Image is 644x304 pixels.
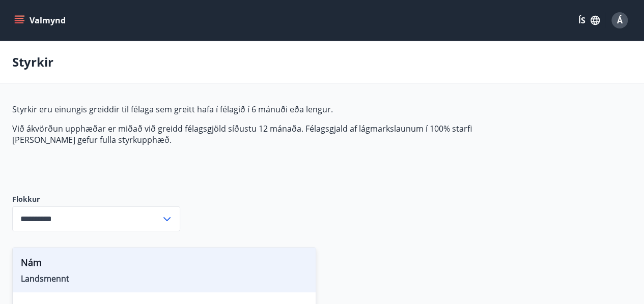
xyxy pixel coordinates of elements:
button: ÍS [573,11,605,29]
p: Við ákvörðun upphæðar er miðað við greidd félagsgjöld síðustu 12 mánaða. Félagsgjald af lágmarksl... [12,123,493,145]
button: Á [607,8,632,33]
span: Á [617,15,623,26]
button: menu [12,11,70,29]
span: Landsmennt [21,273,307,284]
p: Styrkir [12,53,53,71]
span: Nám [21,256,307,273]
label: Flokkur [12,194,180,204]
p: Styrkir eru einungis greiddir til félaga sem greitt hafa í félagið í 6 mánuði eða lengur. [12,104,493,115]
